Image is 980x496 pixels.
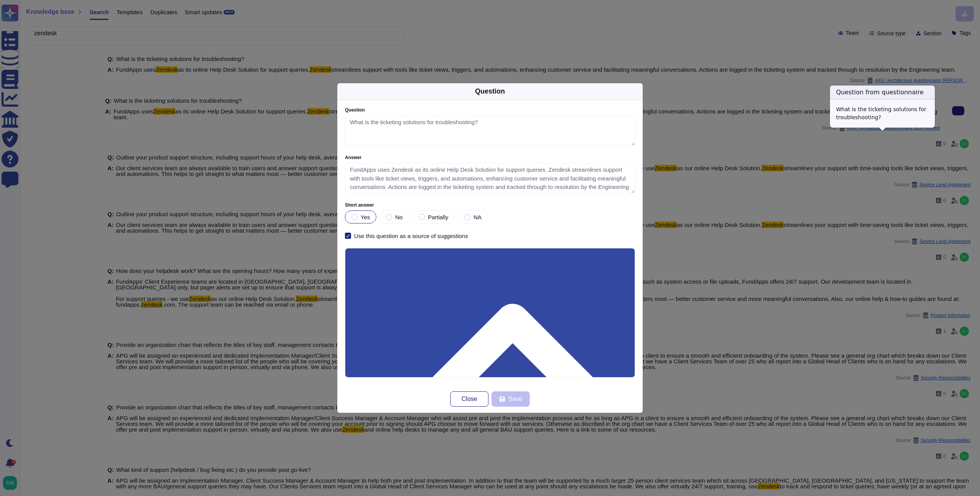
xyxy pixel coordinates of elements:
[354,233,468,239] div: Use this question as a source of suggestions
[345,203,635,207] label: Short answer
[830,99,935,128] div: What is the ticketing solutions for troubleshooting?
[830,85,935,99] h3: Question from questionnaire
[508,396,522,402] span: Save
[462,396,477,402] span: Close
[428,214,448,220] span: Partially
[345,163,635,194] textarea: FundApps uses Zendesk as its online Help Desk Solution for support queries. Zendesk streamlines s...
[345,108,635,112] label: Question
[475,86,505,97] div: Question
[450,391,488,407] button: Close
[492,391,530,407] button: Save
[395,214,402,220] span: No
[361,214,370,220] span: Yes
[345,115,635,146] textarea: What is the ticketing solutions for troubleshooting?
[474,214,482,220] span: NA
[345,155,635,160] label: Answer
